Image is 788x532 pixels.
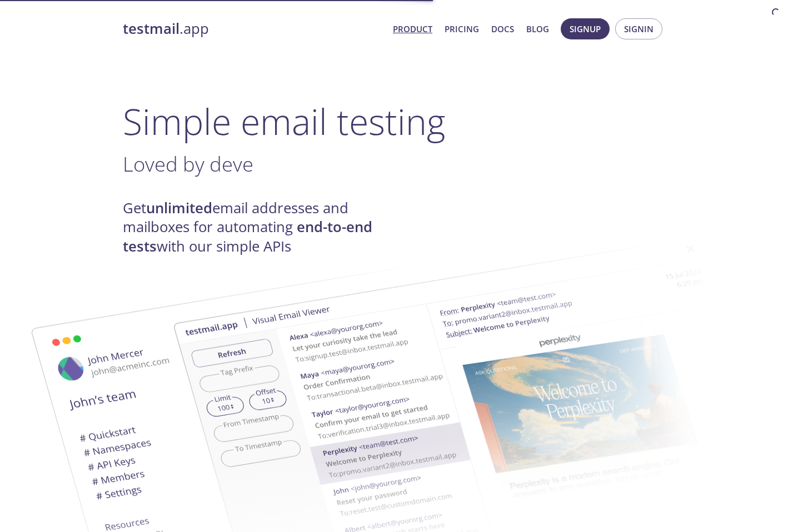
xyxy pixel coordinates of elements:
[570,22,601,36] span: Signup
[123,19,179,38] strong: testmail
[561,18,610,39] button: Signup
[624,22,654,36] span: Signin
[123,217,372,255] strong: end-to-end tests
[393,22,432,36] a: Product
[123,19,384,38] a: testmail.app
[146,198,212,218] strong: unlimited
[123,199,394,256] h4: Get email addresses and mailboxes for automating with our simple APIs
[615,18,662,39] button: Signin
[445,22,479,36] a: Pricing
[123,150,253,178] span: Loved by deve
[123,100,665,143] h1: Simple email testing
[526,22,549,36] a: Blog
[491,22,514,36] a: Docs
